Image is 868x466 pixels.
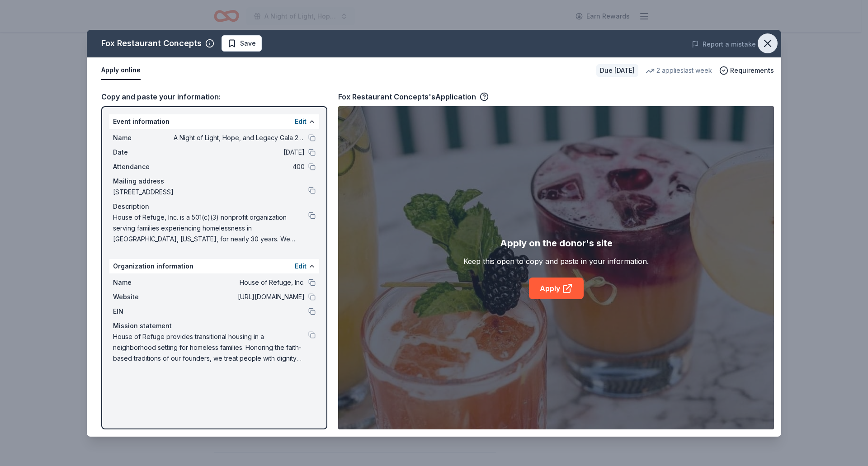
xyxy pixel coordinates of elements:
[113,187,308,198] span: [STREET_ADDRESS]
[113,161,174,172] span: Attendance
[730,65,774,76] span: Requirements
[113,292,174,302] span: Website
[109,259,319,273] div: Organization information
[338,91,489,103] div: Fox Restaurant Concepts's Application
[174,292,305,302] span: [URL][DOMAIN_NAME]
[463,256,649,267] div: Keep this open to copy and paste in your information.
[113,320,316,331] div: Mission statement
[295,116,307,127] button: Edit
[174,147,305,158] span: [DATE]
[113,306,174,317] span: EIN
[719,65,774,76] button: Requirements
[101,91,327,103] div: Copy and paste your information:
[113,331,308,364] span: House of Refuge provides transitional housing in a neighborhood setting for homeless families. Ho...
[240,38,256,49] span: Save
[113,277,174,288] span: Name
[113,132,174,143] span: Name
[113,147,174,158] span: Date
[109,114,319,129] div: Event information
[113,212,308,245] span: House of Refuge, Inc. is a 501(c)(3) nonprofit organization serving families experiencing homeles...
[500,236,613,250] div: Apply on the donor's site
[113,176,316,187] div: Mailing address
[646,65,712,76] div: 2 applies last week
[113,201,316,212] div: Description
[101,36,202,51] div: Fox Restaurant Concepts
[174,277,305,288] span: House of Refuge, Inc.
[295,261,307,272] button: Edit
[174,161,305,172] span: 400
[174,132,305,143] span: A Night of Light, Hope, and Legacy Gala 2026
[529,278,584,299] a: Apply
[222,35,262,52] button: Save
[692,39,756,50] button: Report a mistake
[596,64,638,77] div: Due [DATE]
[101,61,141,80] button: Apply online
